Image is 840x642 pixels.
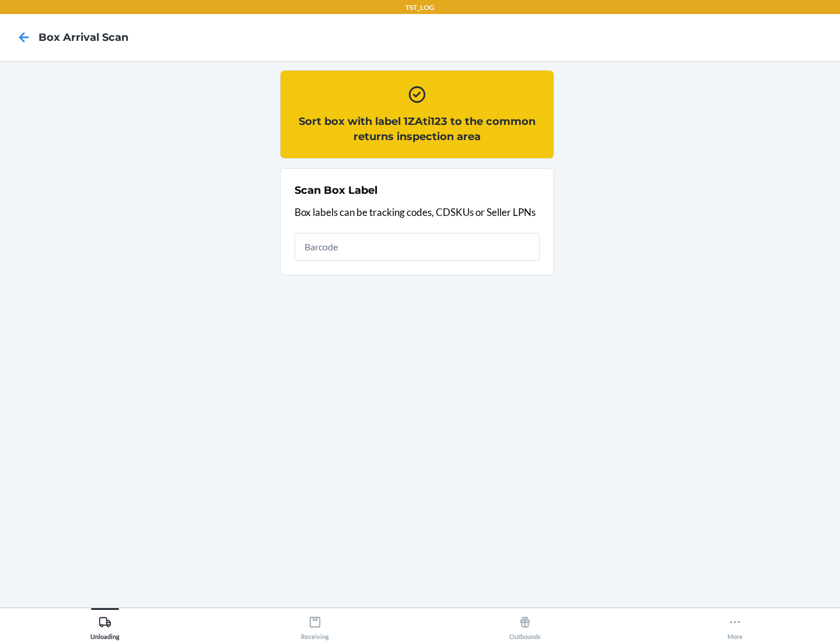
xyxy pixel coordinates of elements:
[405,2,435,13] p: TST_LOG
[295,205,540,220] p: Box labels can be tracking codes, CDSKUs or Seller LPNs
[38,30,128,45] h4: Box Arrival Scan
[509,611,541,640] div: Outbounds
[210,608,420,640] button: Receiving
[90,611,120,640] div: Unloading
[295,183,377,198] h2: Scan Box Label
[727,611,743,640] div: More
[420,608,630,640] button: Outbounds
[630,608,840,640] button: More
[301,611,329,640] div: Receiving
[295,233,540,261] input: Barcode
[295,114,540,144] h2: Sort box with label 1ZAti123 to the common returns inspection area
